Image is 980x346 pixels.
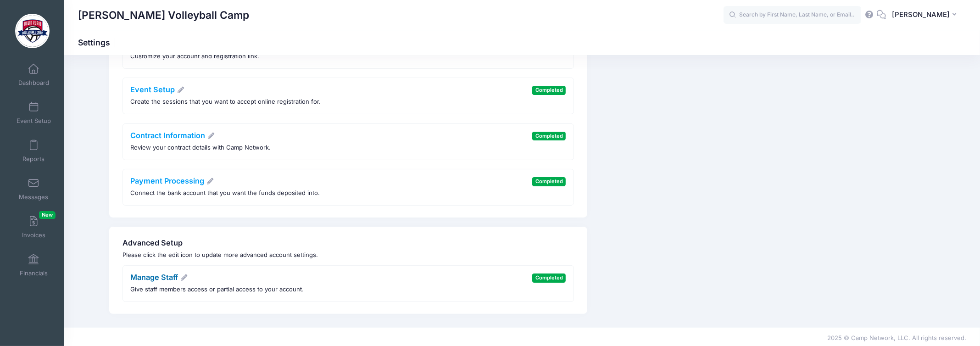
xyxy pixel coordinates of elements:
[18,79,49,87] span: Dashboard
[22,231,45,239] span: Invoices
[12,135,56,167] a: Reports
[15,14,50,48] img: David Rubio Volleyball Camp
[131,189,320,198] p: Connect the bank account that you want the funds deposited into.
[892,10,950,20] span: [PERSON_NAME]
[20,269,48,277] span: Financials
[12,249,56,281] a: Financials
[22,155,45,163] span: Reports
[122,251,574,260] p: Please click the edit icon to update more advanced account settings.
[12,59,56,91] a: Dashboard
[131,131,215,140] a: Contract Information
[78,5,249,26] h1: [PERSON_NAME] Volleyball Camp
[131,176,214,185] a: Payment Processing
[131,85,185,94] a: Event Setup
[131,285,304,294] p: Give staff members access or partial access to your account.
[532,86,566,95] span: Completed
[19,193,48,201] span: Messages
[39,211,56,219] span: New
[827,334,966,341] span: 2025 © Camp Network, LLC. All rights reserved.
[532,273,566,282] span: Completed
[532,132,566,140] span: Completed
[122,239,574,248] h4: Advanced Setup
[17,117,51,125] span: Event Setup
[12,97,56,129] a: Event Setup
[12,173,56,205] a: Messages
[131,97,321,106] p: Create the sessions that you want to accept online registration for.
[131,52,260,61] p: Customize your account and registration link.
[886,5,966,26] button: [PERSON_NAME]
[131,273,188,282] a: Manage Staff
[532,177,566,186] span: Completed
[78,38,118,47] h1: Settings
[131,143,271,152] p: Review your contract details with Camp Network.
[724,6,861,24] input: Search by First Name, Last Name, or Email...
[12,211,56,243] a: InvoicesNew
